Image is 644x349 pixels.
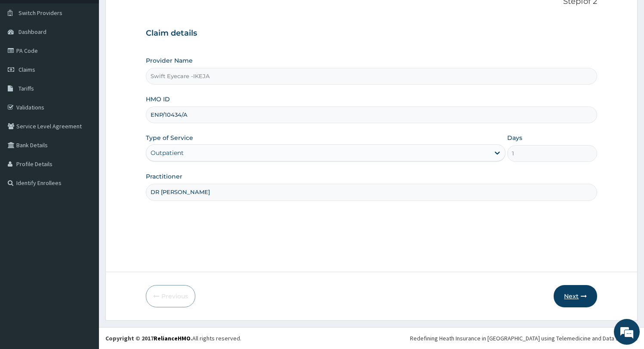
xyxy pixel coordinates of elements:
div: Minimize live chat window [141,4,162,25]
div: Redefining Heath Insurance in [GEOGRAPHIC_DATA] using Telemedicine and Data Science! [410,334,638,343]
textarea: Type your message and hit 'Enter' [4,234,164,264]
button: Next [554,285,597,307]
img: d_794563401_company_1708531726252_794563401 [16,43,35,64]
label: Practitioner [146,172,182,181]
span: Switch Providers [18,9,62,17]
div: Outpatient [151,149,184,157]
strong: Copyright © 2017 . [105,334,192,342]
input: Enter HMO ID [146,106,598,123]
h3: Claim details [146,29,598,38]
label: Type of Service [146,134,193,142]
span: Dashboard [18,28,46,36]
label: HMO ID [146,95,170,103]
span: We're online! [50,108,119,195]
div: Chat with us now [45,48,145,59]
span: Tariffs [18,85,34,92]
a: RelianceHMO [154,334,191,342]
footer: All rights reserved. [99,327,644,349]
label: Days [507,134,522,142]
label: Provider Name [146,56,193,65]
input: Enter Name [146,184,598,200]
button: Previous [146,285,195,307]
span: Claims [18,66,35,73]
